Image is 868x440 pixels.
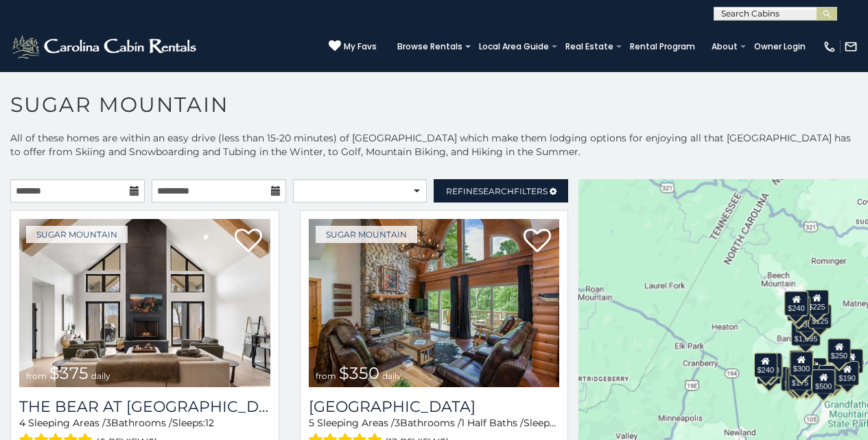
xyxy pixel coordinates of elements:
[472,37,556,56] a: Local Area Guide
[434,179,568,202] a: RefineSearchFilters
[461,417,524,429] span: 1 Half Baths /
[754,353,777,378] div: $240
[309,219,560,387] a: Grouse Moor Lodge from $350 daily
[309,397,560,416] h3: Grouse Moor Lodge
[556,417,565,429] span: 12
[235,227,262,256] a: Add to favorites
[747,37,812,56] a: Owner Login
[26,371,47,381] span: from
[828,338,851,363] div: $250
[805,290,828,314] div: $225
[339,363,379,383] span: $350
[446,186,548,196] span: Refine Filters
[91,371,110,381] span: daily
[19,397,270,416] h3: The Bear At Sugar Mountain
[205,417,214,429] span: 12
[786,367,809,392] div: $155
[819,365,842,390] div: $195
[784,291,808,316] div: $240
[19,219,270,387] a: The Bear At Sugar Mountain from $375 daily
[10,33,200,60] img: White-1-2.png
[390,37,469,56] a: Browse Rentals
[395,417,400,429] span: 3
[844,40,858,54] img: mail-regular-white.png
[309,219,560,387] img: Grouse Moor Lodge
[559,37,620,56] a: Real Estate
[524,227,551,256] a: Add to favorites
[49,363,89,383] span: $375
[26,226,128,243] a: Sugar Mountain
[823,40,836,54] img: phone-regular-white.png
[788,366,812,391] div: $175
[705,37,744,56] a: About
[19,397,270,416] a: The Bear At [GEOGRAPHIC_DATA]
[316,226,417,243] a: Sugar Mountain
[106,417,111,429] span: 3
[840,349,863,373] div: $155
[790,351,813,376] div: $300
[623,37,702,56] a: Rental Program
[329,40,377,54] a: My Favs
[812,369,835,394] div: $500
[309,397,560,416] a: [GEOGRAPHIC_DATA]
[309,417,314,429] span: 5
[316,371,336,381] span: from
[382,371,401,381] span: daily
[835,361,858,386] div: $190
[804,358,827,382] div: $200
[344,40,377,53] span: My Favs
[791,321,821,346] div: $1,095
[478,186,514,196] span: Search
[808,304,832,329] div: $125
[19,417,25,429] span: 4
[789,350,812,375] div: $190
[19,219,270,387] img: The Bear At Sugar Mountain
